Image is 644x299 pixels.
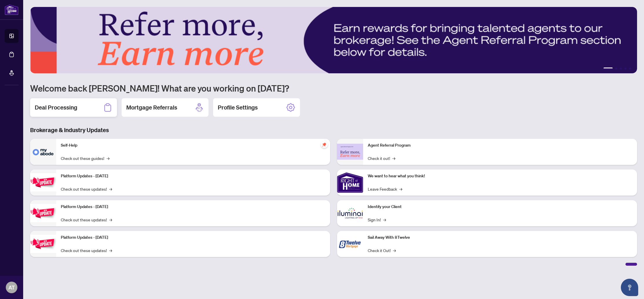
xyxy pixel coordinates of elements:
[61,234,325,241] p: Platform Updates - [DATE]
[109,216,112,223] span: →
[107,155,109,161] span: →
[368,234,632,241] p: Sail Away With 8Twelve
[321,141,328,148] span: pushpin
[61,216,112,223] a: Check out these updates!→
[126,103,177,112] h2: Mortgage Referrals
[61,204,325,210] p: Platform Updates - [DATE]
[399,186,402,192] span: →
[620,68,622,70] button: 3
[337,231,363,257] img: Sail Away With 8Twelve
[368,142,632,149] p: Agent Referral Program
[621,279,638,296] button: Open asap
[615,68,617,70] button: 2
[337,200,363,226] img: Identify your Client
[109,247,112,254] span: →
[393,247,396,254] span: →
[337,144,363,160] img: Agent Referral Program
[603,68,613,70] button: 1
[368,155,395,161] a: Check it out!→
[368,204,632,210] p: Identify your Client
[109,186,112,192] span: →
[61,155,109,161] a: Check out these guides!→
[368,186,402,192] a: Leave Feedback→
[368,247,396,254] a: Check it Out!→
[30,126,637,134] h3: Brokerage & Industry Updates
[61,186,112,192] a: Check out these updates!→
[30,139,56,165] img: Self-Help
[61,173,325,179] p: Platform Updates - [DATE]
[337,169,363,196] img: We want to hear what you think!
[5,4,19,15] img: logo
[624,68,627,70] button: 4
[368,173,632,179] p: We want to hear what you think!
[30,204,56,222] img: Platform Updates - July 8, 2025
[392,155,395,161] span: →
[368,216,386,223] a: Sign In!→
[218,103,258,112] h2: Profile Settings
[30,173,56,192] img: Platform Updates - July 21, 2025
[629,68,631,70] button: 5
[8,283,15,291] span: AT
[35,103,77,112] h2: Deal Processing
[61,142,325,149] p: Self-Help
[30,7,637,73] img: Slide 0
[61,247,112,254] a: Check out these updates!→
[30,235,56,253] img: Platform Updates - June 23, 2025
[383,216,386,223] span: →
[30,83,637,94] h1: Welcome back [PERSON_NAME]! What are you working on [DATE]?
